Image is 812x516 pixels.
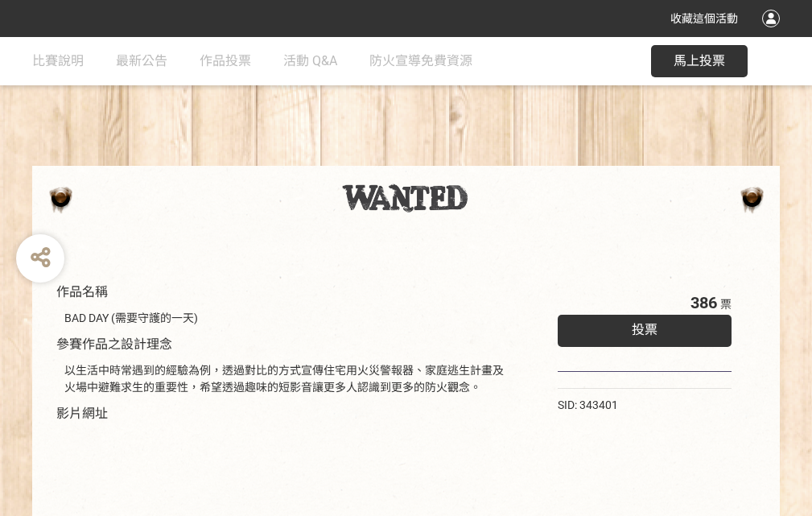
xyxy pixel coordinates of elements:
button: 馬上投票 [651,45,748,77]
span: SID: 343401 [558,398,618,411]
span: 作品名稱 [56,284,108,299]
span: 票 [720,298,732,311]
span: 參賽作品之設計理念 [56,336,172,352]
span: 活動 Q&A [283,53,337,68]
span: 比賽說明 [32,53,84,68]
span: 馬上投票 [674,53,725,68]
span: 作品投票 [200,53,251,68]
span: 最新公告 [116,53,167,68]
a: 比賽說明 [32,37,84,85]
span: 投票 [632,322,657,337]
span: 386 [690,293,717,312]
a: 作品投票 [200,37,251,85]
div: BAD DAY (需要守護的一天) [64,310,509,327]
a: 活動 Q&A [283,37,337,85]
span: 影片網址 [56,406,108,421]
div: 以生活中時常遇到的經驗為例，透過對比的方式宣傳住宅用火災警報器、家庭逃生計畫及火場中避難求生的重要性，希望透過趣味的短影音讓更多人認識到更多的防火觀念。 [64,362,509,396]
span: 收藏這個活動 [670,12,738,25]
a: 防火宣導免費資源 [369,37,472,85]
a: 最新公告 [116,37,167,85]
span: 防火宣導免費資源 [369,53,472,68]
